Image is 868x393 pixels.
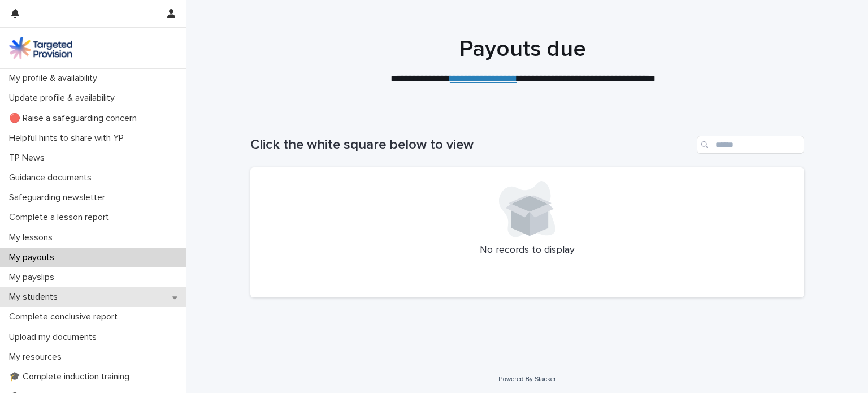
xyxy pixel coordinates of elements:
p: My payouts [5,252,63,263]
p: TP News [5,153,54,163]
p: Complete a lesson report [5,212,118,223]
p: My resources [5,352,71,362]
p: My lessons [5,232,62,243]
p: My students [5,292,67,303]
p: My payslips [5,272,63,283]
p: Upload my documents [5,332,106,343]
p: No records to display [264,244,791,257]
p: Guidance documents [5,172,101,183]
p: Helpful hints to share with YP [5,133,133,144]
p: 🎓 Complete induction training [5,372,138,382]
h1: Payouts due [246,36,800,63]
img: M5nRWzHhSzIhMunXDL62 [9,37,72,59]
p: Update profile & availability [5,93,124,103]
p: My profile & availability [5,73,106,84]
p: Safeguarding newsletter [5,192,114,203]
a: Powered By Stacker [498,375,555,382]
input: Search [697,136,804,154]
p: 🔴 Raise a safeguarding concern [5,113,146,124]
p: Complete conclusive report [5,312,127,322]
h1: Click the white square below to view [250,137,692,153]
